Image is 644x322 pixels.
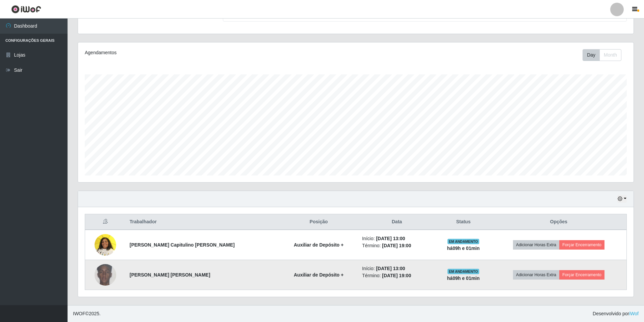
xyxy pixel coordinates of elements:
time: [DATE] 13:00 [376,236,405,241]
time: [DATE] 19:00 [382,243,411,248]
th: Data [358,214,436,230]
button: Forçar Encerramento [559,240,604,250]
button: Day [583,49,600,61]
time: [DATE] 19:00 [382,273,411,278]
th: Status [436,214,491,230]
li: Término: [362,272,432,279]
th: Opções [491,214,627,230]
th: Posição [279,214,358,230]
strong: Auxiliar de Depósito + [294,242,343,248]
li: Início: [362,235,432,242]
strong: Auxiliar de Depósito + [294,272,343,278]
th: Trabalhador [126,214,279,230]
button: Adicionar Horas Extra [513,240,559,250]
strong: há 09 h e 01 min [447,276,480,281]
time: [DATE] 13:00 [376,266,405,271]
span: EM ANDAMENTO [447,269,480,274]
button: Month [599,49,621,61]
span: © 2025 . [73,310,101,317]
strong: há 09 h e 01 min [447,246,480,251]
div: Agendamentos [85,49,305,56]
button: Adicionar Horas Extra [513,270,559,280]
strong: [PERSON_NAME] Capitulino [PERSON_NAME] [130,242,235,248]
button: Forçar Encerramento [559,270,604,280]
img: CoreUI Logo [11,5,41,13]
div: Toolbar with button groups [583,49,627,61]
li: Início: [362,265,432,272]
li: Término: [362,242,432,249]
strong: [PERSON_NAME] [PERSON_NAME] [130,272,210,278]
img: 1755799488421.jpeg [95,230,116,259]
img: 1755989171028.jpeg [95,260,116,289]
span: Desenvolvido por [593,310,639,317]
span: EM ANDAMENTO [447,239,480,244]
span: IWOF [73,311,85,316]
div: First group [583,49,621,61]
a: iWof [629,311,639,316]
